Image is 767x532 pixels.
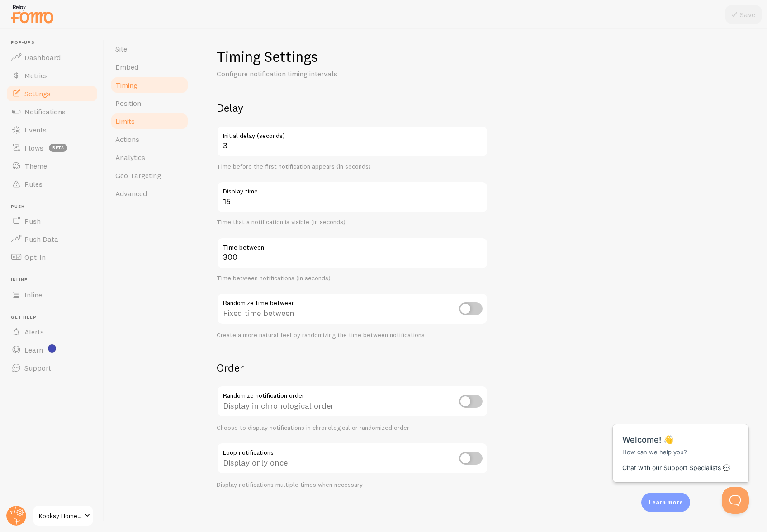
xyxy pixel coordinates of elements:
span: Position [115,99,141,108]
span: Geo Targeting [115,171,161,180]
img: fomo-relay-logo-orange.svg [9,2,55,25]
span: Push [11,204,99,210]
a: Support [5,359,99,377]
span: Alerts [24,327,44,336]
label: Time between [217,237,488,253]
a: Events [5,121,99,139]
div: Create a more natural feel by randomizing the time between notifications [217,331,488,339]
label: Display time [217,181,488,197]
a: Position [110,94,189,112]
a: Actions [110,130,189,148]
label: Initial delay (seconds) [217,126,488,141]
a: Theme [5,157,99,175]
svg: <p>Watch New Feature Tutorials!</p> [48,344,56,353]
span: Events [24,125,47,134]
a: Push [5,212,99,230]
span: Metrics [24,71,48,80]
span: Advanced [115,189,147,198]
a: Limits [110,112,189,130]
span: Kooksy Homewares [39,510,82,521]
a: Opt-In [5,248,99,266]
a: Kooksy Homewares [33,505,94,527]
h2: Delay [217,101,488,115]
span: Inline [11,277,99,283]
span: Push [24,217,41,226]
iframe: Help Scout Beacon - Open [722,487,749,514]
span: Support [24,363,51,372]
span: Settings [24,89,51,98]
div: Learn more [641,493,690,512]
div: Display in chronological order [217,386,488,419]
span: Embed [115,62,138,71]
span: Pop-ups [11,40,99,46]
span: Get Help [11,315,99,320]
a: Dashboard [5,48,99,66]
span: Dashboard [24,53,61,62]
a: Geo Targeting [110,166,189,184]
span: Theme [24,161,47,170]
a: Analytics [110,148,189,166]
span: Flows [24,143,43,152]
div: Time between notifications (in seconds) [217,274,488,282]
div: Time that a notification is visible (in seconds) [217,218,488,226]
p: Configure notification timing intervals [217,69,434,79]
a: Timing [110,76,189,94]
span: Learn [24,345,43,354]
a: Push Data [5,230,99,248]
a: Inline [5,286,99,304]
span: Analytics [115,153,145,162]
a: Settings [5,85,99,103]
a: Metrics [5,66,99,85]
span: Actions [115,135,139,144]
span: Inline [24,290,42,299]
a: Rules [5,175,99,193]
a: Flows beta [5,139,99,157]
p: Learn more [649,498,683,507]
h2: Order [217,361,488,375]
iframe: Help Scout Beacon - Messages and Notifications [608,402,754,487]
a: Notifications [5,103,99,121]
div: Display notifications multiple times when necessary [217,481,488,489]
h1: Timing Settings [217,47,488,66]
span: Notifications [24,107,66,116]
span: Rules [24,179,43,188]
span: beta [49,144,67,152]
a: Alerts [5,323,99,341]
span: Limits [115,117,135,126]
span: Push Data [24,235,58,244]
div: Choose to display notifications in chronological or randomized order [217,424,488,432]
a: Embed [110,58,189,76]
a: Advanced [110,184,189,202]
span: Opt-In [24,253,46,262]
div: Fixed time between [217,293,488,326]
div: Display only once [217,443,488,476]
span: Site [115,44,127,53]
span: Timing [115,80,137,89]
div: Time before the first notification appears (in seconds) [217,163,488,171]
a: Learn [5,341,99,359]
a: Site [110,40,189,58]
